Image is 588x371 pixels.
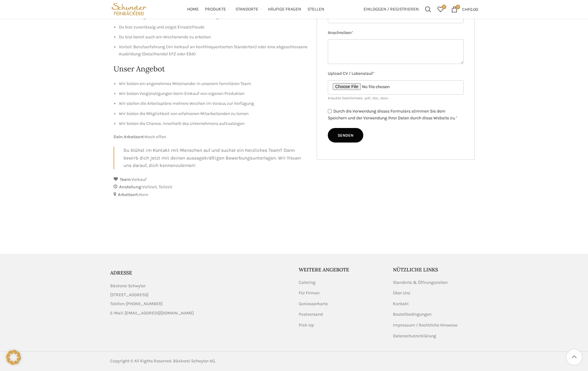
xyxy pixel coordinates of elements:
h5: Weitere Angebote [299,266,384,273]
p: Du blühst im Kontakt mit Menschen auf und suchst ein herzliches Team? Dann bewirb dich jetzt mit ... [123,147,308,169]
strong: Anstellung: [119,184,142,190]
a: Geniesserkarte [299,301,328,307]
a: Standorte [236,3,262,15]
a: Impressum / Rechtliche Hinweise [393,322,458,328]
a: Site logo [110,6,148,11]
span: Verkauf [131,177,147,182]
span: ADRESSE [110,270,132,276]
a: Produkte [205,3,229,15]
a: Datenschutzerklärung [393,333,437,339]
small: Erlaubte Dateiformate: .pdf, .doc, .docx [328,96,388,100]
span: Standorte [236,6,258,12]
a: Postversand [299,311,323,318]
a: 0 CHF0.00 [448,3,481,15]
span: Teilzeit [159,184,172,190]
bdi: 0.00 [462,6,478,12]
span: Bäckerei Schwyter [110,283,146,289]
a: Home [187,3,199,15]
div: Main navigation [151,3,360,15]
a: Häufige Fragen [268,3,301,15]
label: Anschreiben [328,29,464,36]
strong: Team: [120,177,131,182]
a: Einloggen / Registrieren [361,3,422,15]
a: Scroll to top button [566,349,582,365]
span: CHF [462,6,470,12]
h5: Nützliche Links [393,266,478,273]
li: Wir bieten die Chance, innerhalb des Unternehmens aufzusteigen [119,120,308,127]
a: Suchen [422,3,434,15]
span: Einloggen / Registrieren [364,7,419,11]
a: Catering [299,279,316,286]
li: Du bist zuverlässig und zeigst Einsatzfreude [119,24,308,31]
li: Wir bieten die Möglichkeit von erfahrenen Mitarbeitenden zu lernen [119,110,308,117]
span: 0 [456,5,460,9]
a: Über Uns [393,290,411,296]
a: Standorte & Öffnungszeiten [393,279,448,286]
a: List item link [110,310,290,317]
h2: Unser Angebot [114,64,308,74]
li: Wir bieten ein angenehmes Miteinander in unserem familiären Team [119,80,308,87]
input: Senden [328,128,363,143]
span: Home [187,6,199,12]
p: Noch offen [114,134,308,140]
label: Upload CV / Lebenslauf [328,70,464,77]
span: Vollzeit [142,184,159,190]
a: List item link [110,301,290,307]
li: Du bist bereit auch am Wochenende zu arbeiten [119,34,308,41]
span: Horn [139,192,148,197]
span: 0 [442,5,446,9]
a: Stellen [307,3,324,15]
li: Wir bieten Vergünstigungen beim Einkauf von eigenen Produkten [119,90,308,97]
strong: Arbeitsort: [118,192,139,197]
a: 0 [434,3,447,15]
label: Durch die Verwendung dieses Formulars stimmen Sie dem Speichern und der Verwendung Ihrer Daten du... [328,109,457,121]
li: Vorteil: Berufserfahrung (im Verkauf an hochfrequentierten Standorten) oder eine abgeschlossene A... [119,44,308,58]
a: Bestellbedingungen [393,311,432,318]
span: Häufige Fragen [268,6,301,12]
strong: Dein Arbeitsort: [114,134,145,139]
span: Stellen [307,6,324,12]
li: Wir stellen die Arbeitspläne mehrere Wochen im Voraus zur Verfügung [119,100,308,107]
div: Copyright © All Rights Reserved. Bäckerei Schwyter AG. [110,358,291,365]
a: Pick-Up [299,322,315,328]
span: [STREET_ADDRESS] [110,292,148,298]
span: Produkte [205,6,226,12]
a: Für Firmen [299,290,320,296]
div: Meine Wunschliste [434,3,447,15]
a: Kontakt [393,301,409,307]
